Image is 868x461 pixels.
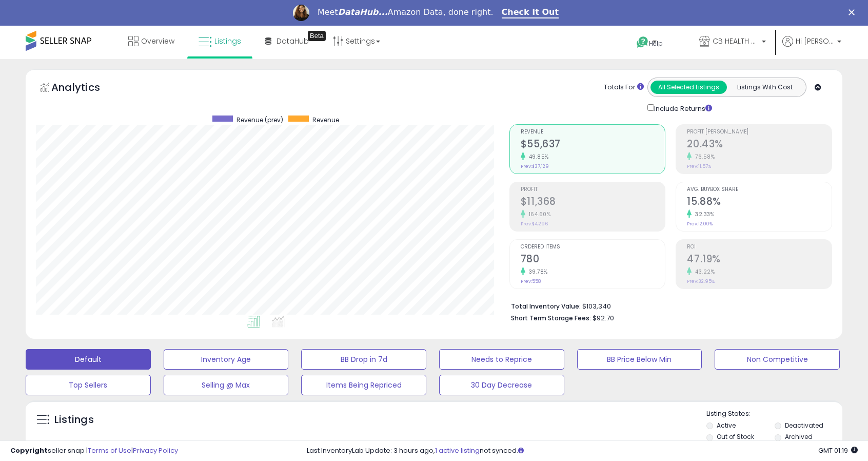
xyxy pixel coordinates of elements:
[301,375,426,395] button: Items Being Repriced
[604,83,644,92] div: Totals For
[521,221,548,227] small: Prev: $4,296
[439,349,564,370] button: Needs to Reprice
[717,421,736,430] label: Active
[640,102,724,114] div: Include Returns
[692,153,715,161] small: 76.58%
[521,129,665,135] span: Revenue
[687,278,715,284] small: Prev: 32.95%
[236,116,283,124] span: Revenue (prev)
[687,253,832,267] h2: 47.19%
[301,349,426,370] button: BB Drop in 7d
[26,349,151,370] button: Default
[525,153,549,161] small: 49.85%
[308,31,326,41] div: Tooltip anchor
[717,432,754,441] label: Out of Stock
[706,409,842,419] p: Listing States:
[687,221,713,227] small: Prev: 12.00%
[258,26,317,56] a: DataHub
[782,36,841,59] a: Hi [PERSON_NAME]
[687,196,832,209] h2: 15.88%
[26,375,151,395] button: Top Sellers
[511,299,824,312] li: $103,340
[687,163,711,169] small: Prev: 11.57%
[593,313,614,323] span: $92.70
[687,129,832,135] span: Profit [PERSON_NAME]
[692,210,714,218] small: 32.33%
[307,446,858,456] div: Last InventoryLab Update: 3 hours ago, not synced.
[312,116,339,124] span: Revenue
[435,446,480,455] a: 1 active listing
[785,421,823,430] label: Deactivated
[577,349,702,370] button: BB Price Below Min
[649,39,663,48] span: Help
[726,81,803,94] button: Listings With Cost
[318,7,494,17] div: Meet Amazon Data, done right.
[511,314,591,322] b: Short Term Storage Fees:
[121,26,182,56] a: Overview
[687,138,832,152] h2: 20.43%
[525,210,551,218] small: 164.60%
[521,196,665,209] h2: $11,368
[511,302,581,311] b: Total Inventory Value:
[636,36,649,49] i: Get Help
[51,80,120,97] h5: Analytics
[325,26,388,56] a: Settings
[293,5,309,21] img: Profile image for Georgie
[521,163,549,169] small: Prev: $37,129
[133,446,178,455] a: Privacy Policy
[796,36,834,46] span: Hi [PERSON_NAME]
[687,244,832,250] span: ROI
[502,7,559,18] a: Check It Out
[439,375,564,395] button: 30 Day Decrease
[521,244,665,250] span: Ordered Items
[818,446,858,455] span: 2025-09-10 01:19 GMT
[650,81,727,94] button: All Selected Listings
[521,278,541,284] small: Prev: 558
[10,446,48,455] strong: Copyright
[214,36,241,46] span: Listings
[687,187,832,193] span: Avg. Buybox Share
[692,26,774,59] a: CB HEALTH AND SPORTING
[191,26,249,56] a: Listings
[713,36,759,46] span: CB HEALTH AND SPORTING
[141,36,174,46] span: Overview
[277,36,309,46] span: DataHub
[715,349,840,370] button: Non Competitive
[525,268,548,276] small: 39.78%
[628,28,683,59] a: Help
[164,375,289,395] button: Selling @ Max
[164,349,289,370] button: Inventory Age
[338,7,388,17] i: DataHub...
[849,9,859,15] div: Close
[54,413,94,427] h5: Listings
[692,268,715,276] small: 43.22%
[521,253,665,267] h2: 780
[521,187,665,193] span: Profit
[785,432,813,441] label: Archived
[521,138,665,152] h2: $55,637
[88,446,131,455] a: Terms of Use
[10,446,178,456] div: seller snap | |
